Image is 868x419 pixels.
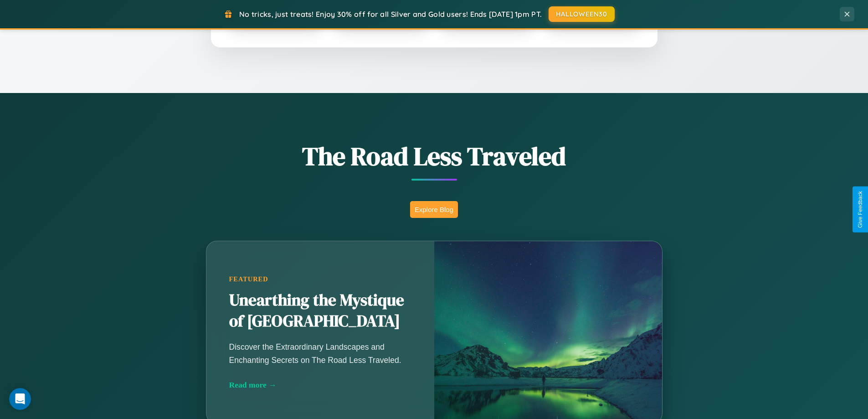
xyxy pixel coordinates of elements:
button: HALLOWEEN30 [549,6,615,22]
div: Give Feedback [857,191,863,228]
h1: The Road Less Traveled [161,139,708,174]
p: Discover the Extraordinary Landscapes and Enchanting Secrets on The Road Less Traveled. [229,341,411,366]
iframe: Intercom live chat [9,388,31,410]
h2: Unearthing the Mystique of [GEOGRAPHIC_DATA] [229,290,411,332]
div: Read more → [229,380,411,390]
span: No tricks, just treats! Enjoy 30% off for all Silver and Gold users! Ends [DATE] 1pm PT. [239,10,542,19]
div: Featured [229,275,411,283]
button: Explore Blog [410,201,458,218]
